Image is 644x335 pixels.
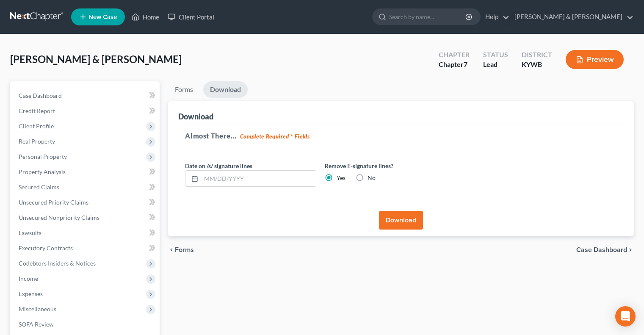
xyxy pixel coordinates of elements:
[19,183,59,191] span: Secured Claims
[389,9,467,25] input: Search by name...
[127,9,163,25] a: Home
[12,164,160,180] a: Property Analysis
[368,174,376,182] label: No
[201,171,316,187] input: MM/DD/YYYY
[175,246,194,253] span: Forms
[483,60,508,69] div: Lead
[12,210,160,225] a: Unsecured Nonpriority Claims
[576,246,634,253] a: Case Dashboard chevron_right
[19,92,62,99] span: Case Dashboard
[566,50,624,69] button: Preview
[12,317,160,332] a: SOFA Review
[19,153,67,160] span: Personal Property
[337,174,345,182] label: Yes
[10,53,182,65] span: [PERSON_NAME] & [PERSON_NAME]
[168,81,200,98] a: Forms
[439,50,470,60] div: Chapter
[522,60,552,69] div: KYWB
[627,246,634,253] i: chevron_right
[19,275,38,282] span: Income
[19,199,88,206] span: Unsecured Priority Claims
[203,81,248,98] a: Download
[12,180,160,195] a: Secured Claims
[19,244,73,252] span: Executory Contracts
[19,138,55,145] span: Real Property
[19,107,55,114] span: Credit Report
[19,229,41,236] span: Lawsuits
[240,133,310,140] strong: Complete Required * Fields
[185,161,252,170] label: Date on /s/ signature lines
[19,260,96,267] span: Codebtors Insiders & Notices
[19,168,66,175] span: Property Analysis
[510,9,633,25] a: [PERSON_NAME] & [PERSON_NAME]
[464,60,467,68] span: 7
[12,241,160,256] a: Executory Contracts
[576,246,627,253] span: Case Dashboard
[88,14,117,20] span: New Case
[483,50,508,60] div: Status
[12,195,160,210] a: Unsecured Priority Claims
[19,321,54,328] span: SOFA Review
[12,103,160,119] a: Credit Report
[185,131,617,141] h5: Almost There...
[481,9,509,25] a: Help
[379,211,423,230] button: Download
[19,305,56,313] span: Miscellaneous
[522,50,552,60] div: District
[19,122,54,130] span: Client Profile
[168,246,175,253] i: chevron_left
[439,60,470,69] div: Chapter
[325,161,456,170] label: Remove E-signature lines?
[615,306,636,327] div: Open Intercom Messenger
[168,246,205,253] button: chevron_left Forms
[12,88,160,103] a: Case Dashboard
[178,111,213,122] div: Download
[163,9,218,25] a: Client Portal
[19,290,43,297] span: Expenses
[12,225,160,241] a: Lawsuits
[19,214,100,221] span: Unsecured Nonpriority Claims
